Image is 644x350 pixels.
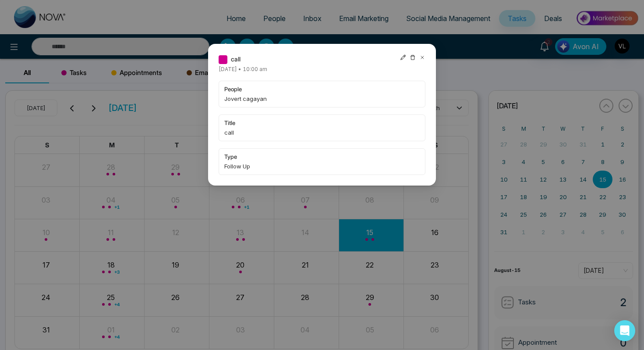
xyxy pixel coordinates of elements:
[231,54,241,64] span: call
[614,320,635,341] div: Open Intercom Messenger
[219,66,267,72] span: [DATE] • 10:00 am
[224,128,420,137] span: call
[224,85,420,93] span: people
[224,118,420,127] span: title
[224,94,420,103] span: Jovert cagayan
[224,162,420,171] span: Follow Up
[224,152,420,161] span: type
